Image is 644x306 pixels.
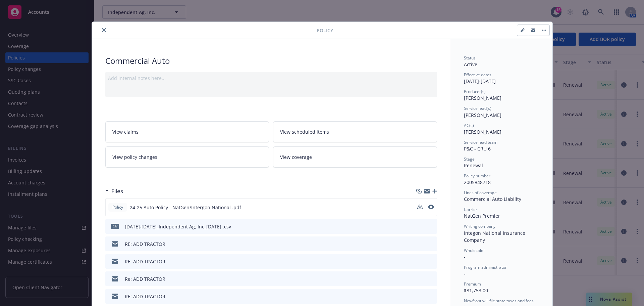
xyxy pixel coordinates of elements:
span: Policy [317,27,333,34]
a: View scheduled items [273,121,437,142]
button: preview file [428,205,434,209]
div: RE: ADD TRACTOR [125,241,165,248]
span: Stage [464,156,475,162]
span: Policy [111,204,124,210]
div: Add internal notes here... [108,75,434,82]
a: View claims [105,121,269,142]
span: Renewal [464,162,483,169]
div: [DATE]-[DATE]_Independent Ag, Inc_[DATE] .csv [125,223,231,230]
button: download file [418,275,423,282]
span: Service lead(s) [464,105,491,111]
a: View policy changes [105,146,269,168]
span: [PERSON_NAME] [464,112,501,118]
a: View coverage [273,146,437,168]
div: Commercial Auto [105,55,437,67]
span: - [464,254,466,260]
span: NatGen Premier [464,213,500,219]
span: Policy number [464,173,490,179]
button: download file [417,204,423,211]
span: [PERSON_NAME] [464,129,501,135]
h3: Files [111,187,123,195]
button: download file [418,293,423,300]
span: View claims [112,128,139,135]
div: RE: ADD TRACTOR [125,258,165,265]
span: $81,753.00 [464,287,488,294]
span: Producer(s) [464,89,486,94]
button: preview file [428,223,434,230]
button: close [100,26,108,34]
span: View coverage [280,154,312,161]
span: Active [464,61,477,68]
span: Writing company [464,223,495,229]
span: Status [464,55,476,61]
span: csv [111,224,119,229]
button: download file [418,258,423,265]
span: [PERSON_NAME] [464,95,501,101]
span: Premium [464,281,481,287]
div: Re: ADD TRACTOR [125,275,165,282]
button: preview file [428,241,434,248]
button: preview file [428,293,434,300]
span: Lines of coverage [464,190,497,195]
span: AC(s) [464,123,474,128]
button: preview file [428,204,434,211]
button: download file [417,204,423,209]
button: preview file [428,258,434,265]
span: Service lead team [464,139,497,145]
span: Newfront will file state taxes and fees [464,298,534,304]
span: - [464,270,466,277]
button: download file [418,241,423,248]
span: Program administrator [464,264,507,270]
span: 2005848718 [464,179,491,185]
span: P&C - CRU 6 [464,145,491,152]
span: View scheduled items [280,128,329,135]
div: [DATE] - [DATE] [464,72,539,85]
span: Wholesaler [464,248,485,253]
div: Commercial Auto Liability [464,195,539,203]
span: Carrier [464,207,477,212]
span: 24-25 Auto Policy - NatGen/Intergon National .pdf [130,204,241,211]
button: download file [418,223,423,230]
div: Files [105,187,123,195]
div: RE: ADD TRACTOR [125,293,165,300]
button: preview file [428,275,434,282]
span: View policy changes [112,154,157,161]
span: Integon National Insurance Company [464,230,527,243]
span: Effective dates [464,72,491,78]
